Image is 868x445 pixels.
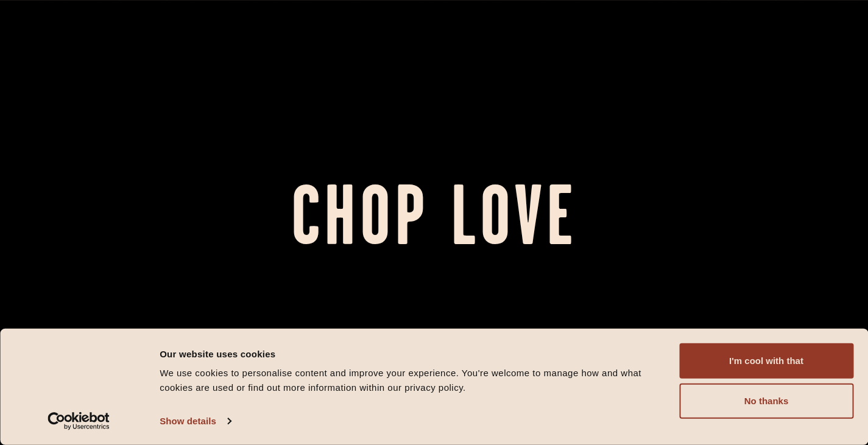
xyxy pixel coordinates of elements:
[26,412,132,430] a: Usercentrics Cookiebot - opens in a new window
[160,346,665,361] div: Our website uses cookies
[160,366,665,395] div: We use cookies to personalise content and improve your experience. You're welcome to manage how a...
[160,412,230,430] a: Show details
[679,384,853,419] button: No thanks
[679,343,853,379] button: I'm cool with that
